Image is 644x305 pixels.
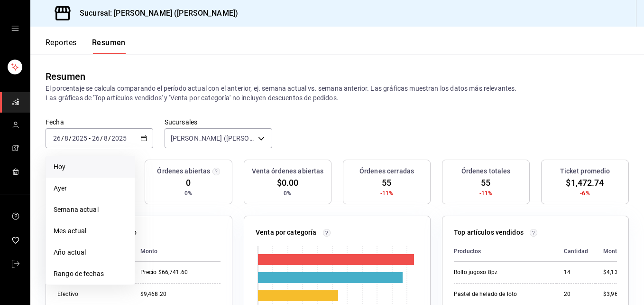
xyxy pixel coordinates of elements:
input: -- [103,134,108,142]
label: Sucursales [165,119,272,125]
h3: Órdenes cerradas [359,166,414,176]
div: Pestañas de navegación [46,38,126,54]
span: Rango de fechas [54,269,127,279]
span: 0% [284,189,291,198]
span: Ayer [54,183,127,193]
span: / [61,134,64,142]
h3: Órdenes abiertas [157,166,210,176]
span: Semana actual [54,205,127,215]
th: Monto [596,241,629,262]
div: Pastel de helado de loto [454,290,549,298]
div: $4,138.00 [603,268,629,276]
span: / [69,134,72,142]
span: $0.00 [277,176,299,189]
h3: Sucursal: [PERSON_NAME] ([PERSON_NAME]) [72,8,238,19]
label: Fecha [46,119,153,125]
th: Productos [454,241,556,262]
span: -6% [580,189,589,198]
span: Hoy [54,162,127,172]
h3: Órdenes totales [461,166,511,176]
span: 0 [186,176,191,189]
div: $9,468.20 [140,290,221,298]
th: Monto [133,241,221,262]
div: Rollo jugoso 8pz [454,268,549,276]
span: Mes actual [54,226,127,236]
input: ---- [111,134,127,142]
span: $1,472.74 [566,176,604,189]
div: 20 [564,290,588,298]
h3: Ticket promedio [560,166,610,176]
span: 55 [382,176,391,189]
p: El porcentaje se calcula comparando el período actual con el anterior, ej. semana actual vs. sema... [46,84,629,103]
p: Top artículos vendidos [454,228,524,238]
span: -11% [479,189,493,198]
span: 55 [481,176,490,189]
input: -- [92,134,100,142]
span: 0% [184,189,192,198]
button: Resumen [92,38,126,54]
span: [PERSON_NAME] ([PERSON_NAME]) [171,133,255,143]
span: / [100,134,103,142]
input: -- [64,134,69,142]
div: Precio $66,741.60 [140,268,221,276]
span: Año actual [54,248,127,257]
span: / [108,134,111,142]
input: -- [53,134,61,142]
font: Reportes [46,38,77,48]
button: cajón abierto [11,25,19,32]
span: - [89,134,91,142]
div: $3,960.00 [603,290,629,298]
div: Efectivo [57,290,125,298]
span: -11% [380,189,394,198]
th: Cantidad [556,241,596,262]
p: Venta por categoría [256,228,317,238]
div: Resumen [46,69,85,84]
input: ---- [72,134,88,142]
div: 14 [564,268,588,276]
h3: Venta órdenes abiertas [252,166,324,176]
